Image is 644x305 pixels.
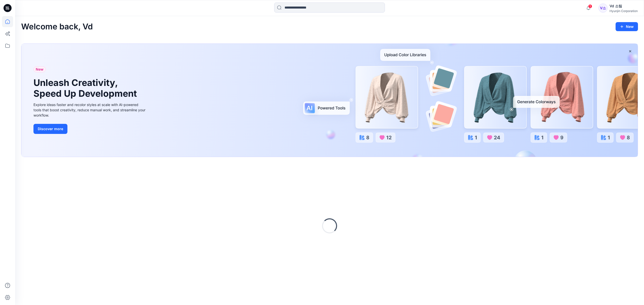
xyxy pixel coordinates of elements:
[588,4,592,8] span: 1
[33,124,147,134] a: Discover more
[616,22,638,31] button: New
[598,4,608,13] div: V소
[21,22,93,31] h2: Welcome back, Vd
[610,3,638,9] div: Vd 소팀
[36,66,44,72] span: New
[33,102,147,118] div: Explore ideas faster and recolor styles at scale with AI-powered tools that boost creativity, red...
[610,9,638,13] div: Hyunjin Corporation
[33,77,139,99] h1: Unleash Creativity, Speed Up Development
[33,124,67,134] button: Discover more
